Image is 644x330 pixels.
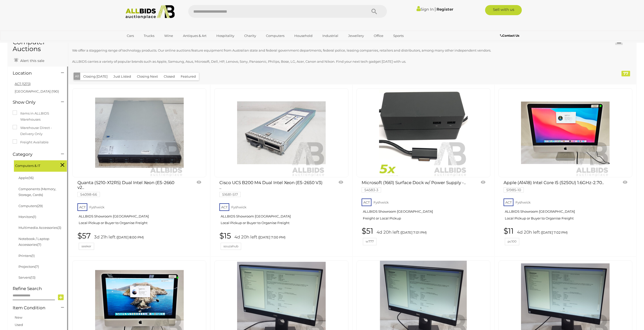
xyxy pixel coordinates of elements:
a: Servers(13) [18,275,35,279]
a: Office [370,32,387,40]
a: Quanta (S210-X12RS) Dual Intel Xeon (E5-2660 v2.. 54098-66 [77,180,182,196]
span: (7) [35,265,39,269]
button: All [74,73,80,80]
p: ALLBIDS carries a variety of popular brands such as Apple, Samsung, Asus, Microsoft, Dell, HP, Le... [72,59,582,64]
a: Notebook / Laptop Accessories(7) [18,237,49,247]
a: [GEOGRAPHIC_DATA] (190) [15,89,59,93]
a: Sports [390,32,407,40]
a: Apple (A1418) Intel Core I5 (5250U) 1.6GHz-2.70.. 51985-10 [504,180,608,192]
a: Jewellery [345,32,367,40]
label: Items in ALLBIDS Warehouses [13,111,63,122]
a: Computers(29) [18,204,43,208]
a: Monitors(1) [18,215,36,219]
a: ACT Fyshwick ALLBIDS Showroom [GEOGRAPHIC_DATA] Local Pickup or Buyer to Organise Freight [504,197,629,224]
a: ACT Fyshwick ALLBIDS Showroom [GEOGRAPHIC_DATA] Freight or Local Pickup [362,197,487,224]
label: Freight Available [13,139,49,145]
button: Closing [DATE] [80,73,111,80]
a: Alert this sale [13,56,46,64]
a: Computers [263,32,288,40]
img: Apple (A1418) Intel Core I5 (5250U) 1.6GHz-2.70GHz 2-Core CPU 21.5-Inch IMac (Late-2015) [521,89,610,177]
span: (7) [37,243,41,247]
span: | [434,6,436,12]
a: $57 3d 21h left ([DATE] 8:00 PM) seeker [77,232,202,250]
h4: Show Only [13,100,53,105]
span: (16) [28,176,34,180]
a: Apple (A1418) Intel Core I5 (5250U) 1.6GHz-2.70GHz 2-Core CPU 21.5-Inch IMac (Late-2015) [498,88,632,177]
a: Printers(1) [18,254,35,258]
a: Used [15,323,23,327]
a: ACT (1273) [15,82,31,86]
span: (29) [37,204,43,208]
a: Antiques & Art [180,32,210,40]
a: Microsoft (1661) Surface Dock w/ Power Supply -.. 54583-3 [362,180,466,192]
a: $51 4d 20h left ([DATE] 7:01 PM) w777 [362,227,487,245]
span: (13) [30,275,35,279]
a: ACT Fyshwick ALLBIDS Showroom [GEOGRAPHIC_DATA] Local Pickup or Buyer to Organise Freight [77,202,202,229]
a: Cisco UCS B200 M4 Dual Intel Xeon (E5-2650 V3) 2.30GHz-3.00GHz 10-Core CPU Blade Server W/ 128GB ... [214,88,348,177]
a: Household [291,32,316,40]
a: Cars [123,32,137,40]
a: Contact Us [500,33,521,38]
h4: Location [13,71,53,76]
a: New [15,315,22,319]
a: Register [437,7,453,12]
div: 77 [621,71,630,76]
img: Cisco UCS B200 M4 Dual Intel Xeon (E5-2650 V3) 2.30GHz-3.00GHz 10-Core CPU Blade Server W/ 128GB ... [237,89,326,177]
a: Multimedia Accessories(3) [18,226,61,230]
span: Computers & IT [15,162,53,169]
a: Charity [241,32,259,40]
h4: Item Condition [13,305,53,310]
button: Search [362,5,387,18]
a: Quanta (S210-X12RS) Dual Intel Xeon (E5-2660 v2) 2.20GHz-3.00GHz 10-Core CPU 1RU Server w/ 32GB DDR3 [72,88,206,177]
a: Trucks [140,32,158,40]
button: Closed [161,73,178,80]
a: Wine [161,32,176,40]
span: Alert this sale [19,58,44,63]
a: ACT Fyshwick ALLBIDS Showroom [GEOGRAPHIC_DATA] Local Pickup or Buyer to Organise Freight [219,202,344,229]
button: Closing Next [134,73,161,80]
a: Industrial [319,32,342,40]
a: Apple(16) [18,176,34,180]
img: Quanta (S210-X12RS) Dual Intel Xeon (E5-2660 v2) 2.20GHz-3.00GHz 10-Core CPU 1RU Server w/ 32GB DDR3 [95,89,184,177]
a: Sign In [417,7,434,12]
img: Allbids.com.au [123,5,178,19]
img: Microsoft (1661) Surface Dock w/ Power Supply - Lot of Five [379,89,468,177]
span: (3) [57,226,61,230]
button: Featured [178,73,199,80]
a: Sell with us [485,5,522,15]
a: $11 4d 20h left ([DATE] 7:02 PM) pc100 [504,227,629,245]
a: Cisco UCS B200 M4 Dual Intel Xeon (E5-2650 V3) .. 51681-517 [219,180,324,196]
span: (1) [33,215,36,219]
b: Contact Us [500,34,519,37]
p: We offer a staggering range of technology products. Our online auctions feature equipment from Au... [72,48,582,53]
a: Hospitality [213,32,238,40]
label: Warehouse Direct - Delivery Only [13,125,63,137]
h4: Refine Search [13,286,67,291]
h1: Computer Auctions [13,39,63,53]
h4: Category [13,152,53,157]
button: Just Listed [110,73,134,80]
a: Components (Memory, Storage, Cards) [18,187,56,197]
a: $15 4d 20h left ([DATE] 7:00 PM) souzahub [219,232,344,250]
a: Projectors(7) [18,265,39,269]
a: Microsoft (1661) Surface Dock w/ Power Supply - Lot of Five [357,88,490,177]
a: [GEOGRAPHIC_DATA] [123,40,166,48]
span: (1) [31,254,35,258]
